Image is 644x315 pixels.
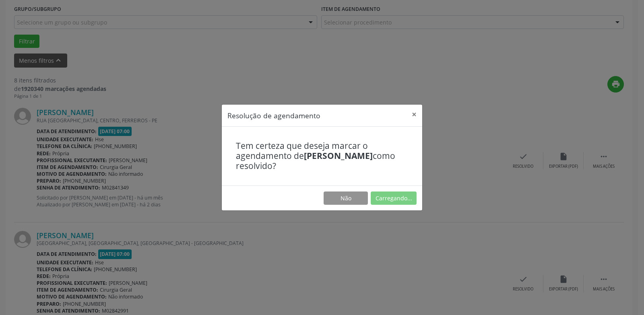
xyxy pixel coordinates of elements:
b: [PERSON_NAME] [304,150,373,161]
h4: Tem certeza que deseja marcar o agendamento de como resolvido? [236,141,408,171]
button: Não [324,191,368,205]
h5: Resolução de agendamento [227,110,320,121]
button: Carregando... [371,191,417,205]
button: Close [406,105,422,124]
